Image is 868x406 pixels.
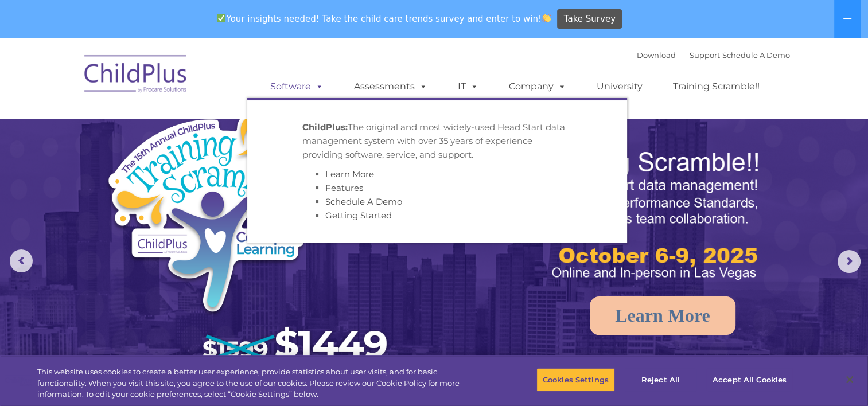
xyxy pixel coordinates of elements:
[585,75,654,98] a: University
[325,210,392,221] a: Getting Started
[564,9,616,29] span: Take Survey
[302,122,348,132] strong: ChildPlus:
[557,9,622,29] a: Take Survey
[325,169,374,179] a: Learn More
[690,50,720,60] a: Support
[542,14,551,22] img: 👏
[212,7,556,30] span: Your insights needed! Take the child care trends survey and enter to win!
[37,366,477,400] div: This website uses cookies to create a better user experience, provide statistics about user visit...
[722,50,790,60] a: Schedule A Demo
[637,50,676,60] a: Download
[536,368,615,392] button: Cookies Settings
[217,14,225,22] img: ✅
[661,75,771,98] a: Training Scramble!!
[637,50,790,60] font: |
[837,367,862,392] button: Close
[159,76,194,84] span: Last name
[625,368,696,392] button: Reject All
[259,75,335,98] a: Software
[325,182,363,193] a: Features
[325,196,402,207] a: Schedule A Demo
[302,120,572,162] p: The original and most widely-used Head Start data management system with over 35 years of experie...
[342,75,439,98] a: Assessments
[79,47,193,104] img: ChildPlus by Procare Solutions
[590,296,735,335] a: Learn More
[497,75,578,98] a: Company
[446,75,490,98] a: IT
[159,123,208,131] span: Phone number
[706,368,793,392] button: Accept All Cookies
